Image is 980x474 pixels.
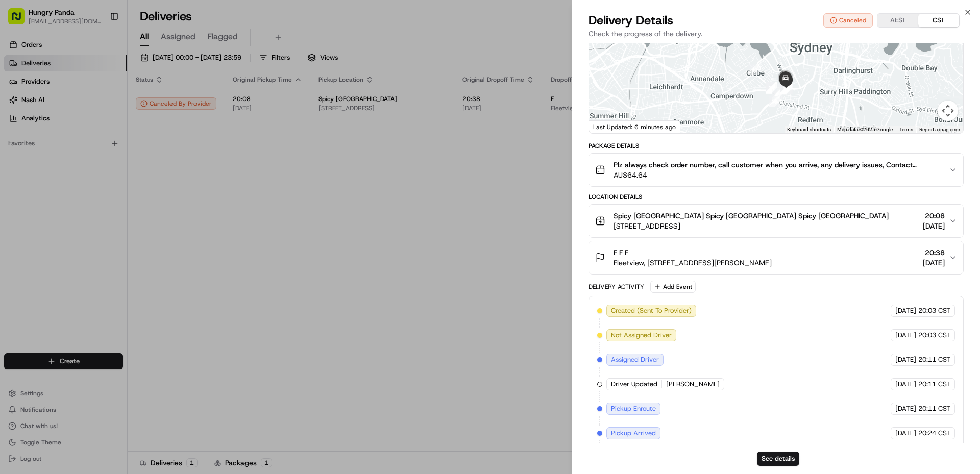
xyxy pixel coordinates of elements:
[918,14,959,27] button: CST
[923,258,945,268] span: [DATE]
[918,331,950,340] span: 20:03 CST
[614,160,941,170] span: Plz always check order number, call customer when you arrive, any delivery issues, Contact WhatsA...
[895,429,916,438] span: [DATE]
[611,404,656,413] span: Pickup Enroute
[589,205,963,237] button: Spicy [GEOGRAPHIC_DATA] Spicy [GEOGRAPHIC_DATA] Spicy [GEOGRAPHIC_DATA][STREET_ADDRESS]20:08[DATE]
[611,380,657,389] span: Driver Updated
[772,88,783,99] div: 9
[10,41,186,57] p: Welcome 👋
[895,404,916,413] span: [DATE]
[72,253,124,261] a: Powered byPylon
[611,355,659,364] span: Assigned Driver
[102,253,124,261] span: Pylon
[823,13,873,28] button: Canceled
[20,159,29,167] img: 1736555255976-a54dd68f-1ca7-489b-9aae-adbdc363a1c4
[10,133,68,141] div: Past conversations
[650,281,696,293] button: Add Event
[757,452,799,466] button: See details
[781,83,793,94] div: 13
[766,82,777,93] div: 14
[85,158,88,166] span: •
[837,127,893,132] span: Map data ©2025 Google
[592,120,625,133] img: Google
[918,404,950,413] span: 20:11 CST
[769,96,780,107] div: 10
[158,131,186,143] button: See all
[82,224,168,242] a: 💻API Documentation
[589,29,964,39] p: Check the progress of the delivery.
[32,158,83,166] span: [PERSON_NAME]
[780,83,791,94] div: 16
[614,170,941,180] span: AU$64.64
[918,380,950,389] span: 20:11 CST
[592,120,625,133] a: Open this area in Google Maps (opens a new window)
[174,101,186,113] button: Start new chat
[877,14,918,27] button: AEST
[46,97,167,108] div: Start new chat
[938,101,958,121] button: Map camera controls
[10,148,27,165] img: Bea Lacdao
[20,228,78,238] span: Knowledge Base
[614,211,889,221] span: Spicy [GEOGRAPHIC_DATA] Spicy [GEOGRAPHIC_DATA] Spicy [GEOGRAPHIC_DATA]
[666,380,720,389] span: [PERSON_NAME]
[589,241,963,274] button: F F FFleetview, [STREET_ADDRESS][PERSON_NAME]20:38[DATE]
[27,66,168,77] input: Clear
[918,306,950,315] span: 20:03 CST
[611,429,656,438] span: Pickup Arrived
[589,142,964,150] div: Package Details
[589,154,963,186] button: Plz always check order number, call customer when you arrive, any delivery issues, Contact WhatsA...
[589,193,964,201] div: Location Details
[614,258,772,268] span: Fleetview, [STREET_ADDRESS][PERSON_NAME]
[787,126,831,133] button: Keyboard shortcuts
[614,247,628,258] span: F F F
[10,10,31,31] img: Nash
[748,64,759,75] div: 1
[923,247,945,258] span: 20:38
[39,186,63,194] span: 8月15日
[86,229,94,237] div: 💻
[589,120,680,133] div: Last Updated: 6 minutes ago
[614,221,889,231] span: [STREET_ADDRESS]
[895,380,916,389] span: [DATE]
[895,331,916,340] span: [DATE]
[923,221,945,231] span: [DATE]
[611,331,672,340] span: Not Assigned Driver
[918,429,950,438] span: 20:24 CST
[923,211,945,221] span: 20:08
[589,283,644,291] div: Delivery Activity
[918,355,950,364] span: 20:11 CST
[21,97,40,116] img: 1753817452368-0c19585d-7be3-40d9-9a41-2dc781b3d1eb
[895,306,916,315] span: [DATE]
[10,97,29,116] img: 1736555255976-a54dd68f-1ca7-489b-9aae-adbdc363a1c4
[34,186,37,194] span: •
[895,355,916,364] span: [DATE]
[90,158,114,166] span: 8月19日
[10,229,18,237] div: 📗
[46,108,140,116] div: We're available if you need us!
[6,224,82,242] a: 📗Knowledge Base
[919,127,960,132] a: Report a map error
[589,12,673,29] span: Delivery Details
[611,306,692,315] span: Created (Sent To Provider)
[899,127,913,132] a: Terms (opens in new tab)
[96,228,164,238] span: API Documentation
